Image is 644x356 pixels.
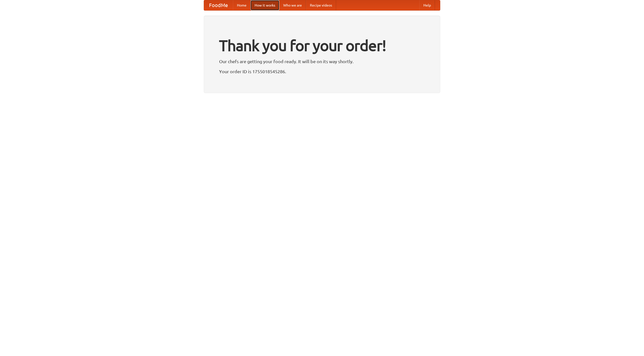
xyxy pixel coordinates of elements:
[306,0,336,10] a: Recipe videos
[204,0,233,10] a: FoodMe
[251,0,279,10] a: How it works
[219,58,425,65] p: Our chefs are getting your food ready. It will be on its way shortly.
[419,0,435,10] a: Help
[219,33,425,58] h1: Thank you for your order!
[279,0,306,10] a: Who we are
[233,0,251,10] a: Home
[219,68,425,75] p: Your order ID is 1755018545286.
